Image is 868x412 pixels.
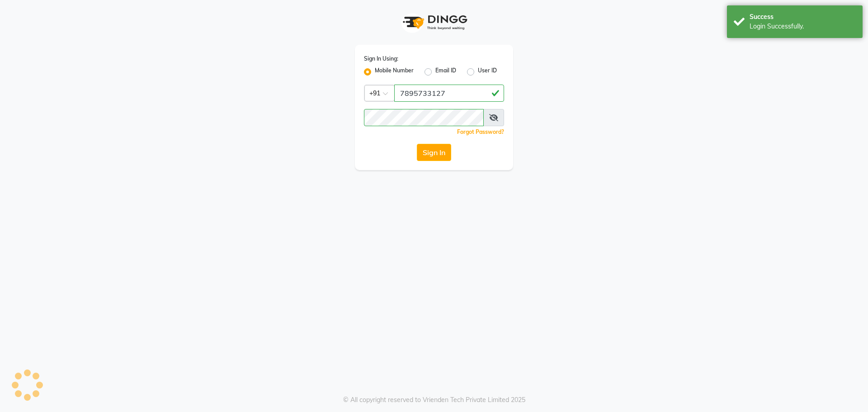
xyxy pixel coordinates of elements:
div: Success [750,12,856,22]
div: Login Successfully. [750,22,856,31]
img: logo1.svg [398,9,470,36]
input: Username [394,85,504,102]
label: Mobile Number [375,66,414,77]
button: Sign In [417,144,451,161]
label: User ID [478,66,497,77]
label: Sign In Using: [364,55,398,63]
a: Forgot Password? [457,128,504,135]
label: Email ID [435,66,456,77]
input: Username [364,109,484,126]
